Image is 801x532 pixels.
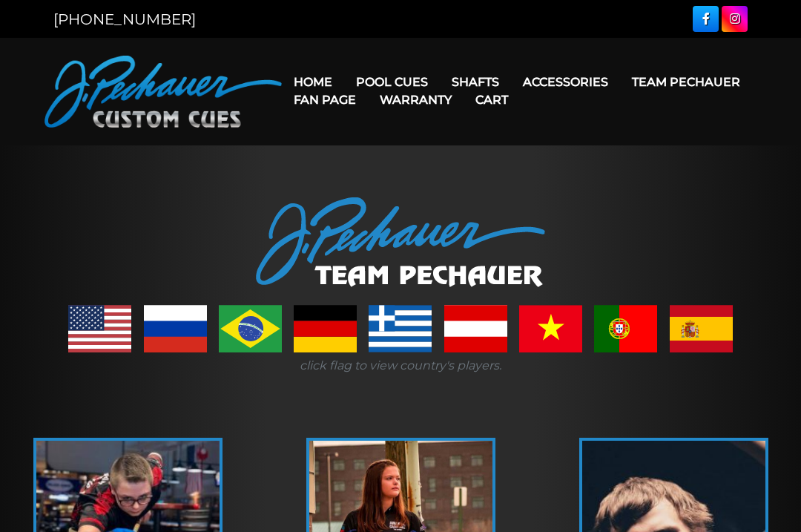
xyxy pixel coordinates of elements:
[53,10,196,28] a: [PHONE_NUMBER]
[282,81,368,119] a: Fan Page
[440,63,511,101] a: Shafts
[620,63,752,101] a: Team Pechauer
[300,358,501,372] i: click flag to view country's players.
[282,63,344,101] a: Home
[511,63,620,101] a: Accessories
[44,56,282,128] img: Pechauer Custom Cues
[464,81,520,119] a: Cart
[368,81,464,119] a: Warranty
[344,63,440,101] a: Pool Cues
